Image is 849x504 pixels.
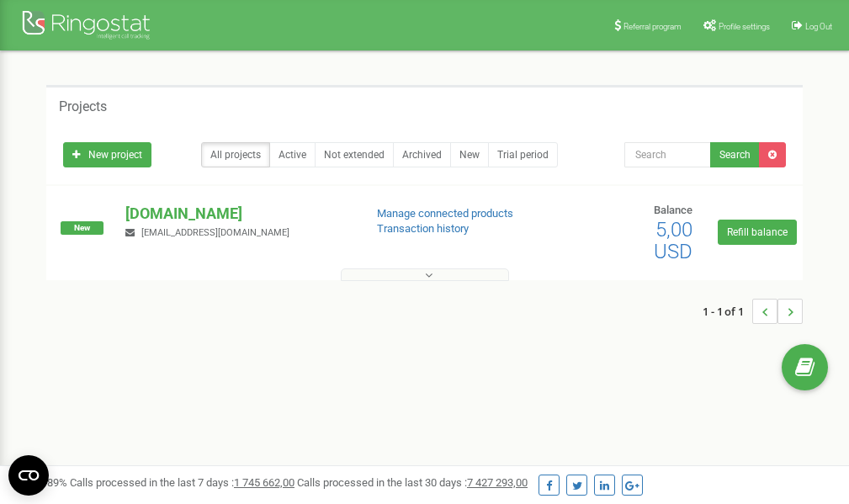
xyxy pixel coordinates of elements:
[710,142,760,167] button: Search
[70,476,294,489] span: Calls processed in the last 7 days :
[63,142,151,167] a: New project
[297,476,528,489] span: Calls processed in the last 30 days :
[654,218,692,263] span: 5,00 USD
[488,142,558,167] a: Trial period
[703,299,752,324] span: 1 - 1 of 1
[805,22,832,31] span: Log Out
[125,203,349,225] p: [DOMAIN_NAME]
[624,142,711,167] input: Search
[377,207,513,220] a: Manage connected products
[623,22,682,31] span: Referral program
[8,455,49,496] button: Open CMP widget
[201,142,270,167] a: All projects
[718,220,797,245] a: Refill balance
[141,227,289,238] span: [EMAIL_ADDRESS][DOMAIN_NAME]
[719,22,770,31] span: Profile settings
[703,282,803,341] nav: ...
[450,142,489,167] a: New
[315,142,394,167] a: Not extended
[61,221,103,235] span: New
[377,222,469,235] a: Transaction history
[269,142,316,167] a: Active
[467,476,528,489] u: 7 427 293,00
[792,409,832,449] iframe: Intercom live chat
[654,204,692,216] span: Balance
[234,476,294,489] u: 1 745 662,00
[393,142,451,167] a: Archived
[59,99,107,114] h5: Projects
